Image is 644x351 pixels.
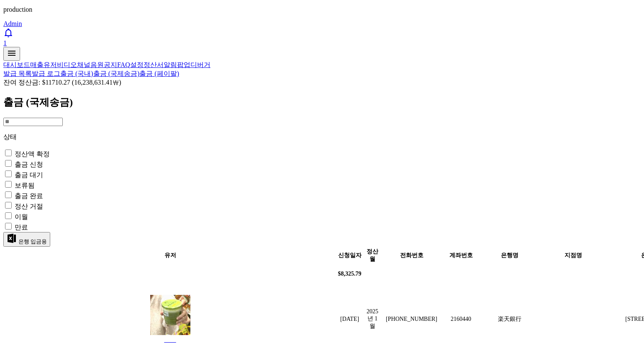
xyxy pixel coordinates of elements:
[164,61,177,68] a: 알림
[3,70,32,77] a: 발급 목록
[3,79,40,86] span: 잔여 정산금:
[69,279,94,285] span: Messages
[441,248,480,263] th: 계좌번호
[30,61,44,68] a: 매출
[3,6,641,13] p: production
[104,61,117,68] a: 공지
[57,61,77,68] a: 비디오
[150,295,190,335] img: ACg8ocLhZhvBGK_OO_DsGdIviq7ruFeUk9RhpfwSuoRU79MrrXCgqg=s96-c
[15,213,28,220] label: 이월
[44,61,57,68] a: 유저
[164,337,176,343] a: ____
[15,171,43,178] label: 출금 대기
[337,271,362,277] p: $8,325.79
[130,61,144,68] a: 설정
[15,150,50,157] label: 정산액 확정
[177,61,190,68] a: 팝업
[3,133,641,142] p: 상태
[539,248,607,263] th: 지점명
[3,232,50,247] button: 은행 입금용
[3,95,641,109] h2: 출금 (국제송금)
[190,61,210,68] a: 디버거
[363,248,382,263] th: 정산 월
[90,61,104,68] a: 음원
[124,278,144,285] span: Settings
[3,28,641,47] a: 1
[21,278,36,285] span: Home
[15,203,43,210] label: 정산 거절
[144,61,164,68] a: 정산서
[60,70,93,77] a: 출금 (국내)
[337,248,362,263] th: 신청일자
[15,192,43,199] label: 출금 완료
[18,238,47,245] span: 은행 입금용
[3,39,641,47] div: 1
[382,248,441,263] th: 전화번호
[3,266,55,286] a: Home
[108,266,161,286] a: Settings
[117,61,130,68] a: FAQ
[55,266,108,286] a: Messages
[93,70,140,77] a: 출금 (국제송금)
[32,70,60,77] a: 발급 로그
[4,248,336,263] th: 유저
[77,61,90,68] a: 채널
[15,182,35,189] label: 보류됨
[139,70,179,77] a: 출금 (페이팔)
[481,248,539,263] th: 은행명
[3,20,22,27] a: Admin
[15,161,43,168] label: 출금 신청
[42,79,121,86] span: $11710.27 (16,238,631.41₩)
[3,61,30,68] a: 대시보드
[15,224,28,231] label: 만료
